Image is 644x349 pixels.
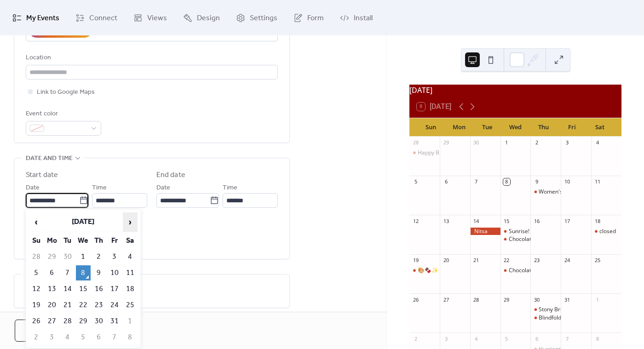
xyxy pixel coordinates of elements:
td: 14 [60,281,75,297]
div: 8 [503,178,510,185]
td: 22 [76,298,91,313]
div: 29 [443,139,449,146]
div: Stony Brook Veterans Private Event [539,306,629,314]
div: Sunrise! [509,228,529,235]
th: Su [29,233,44,248]
span: Link to Google Maps [37,87,95,98]
td: 4 [60,330,75,345]
td: 31 [107,314,122,329]
td: 13 [45,281,59,297]
div: Sunrise! [500,228,531,235]
td: 3 [107,249,122,264]
div: 2 [412,335,419,342]
div: 3 [443,335,449,342]
div: 28 [473,296,480,303]
div: 31 [563,296,570,303]
div: Mon [445,118,473,137]
div: 1 [503,139,510,146]
div: 7 [563,335,570,342]
span: Settings [250,11,277,25]
span: Install [354,11,373,25]
td: 1 [123,314,138,329]
td: 6 [45,265,59,280]
td: 3 [45,330,59,345]
span: Form [307,11,324,25]
td: 23 [92,298,106,313]
td: 4 [123,249,138,264]
td: 27 [45,314,59,329]
a: Views [126,4,174,32]
div: 3 [563,139,570,146]
div: Tue [473,118,501,137]
div: 6 [533,335,540,342]
td: 1 [76,249,91,264]
span: Time [92,183,107,194]
td: 10 [107,265,122,280]
div: 24 [563,257,570,264]
div: 13 [443,217,449,224]
td: 8 [123,330,138,345]
div: closed [591,228,621,235]
div: End date [156,170,185,181]
div: 5 [412,178,419,185]
button: AI Assistant [29,24,92,38]
span: My Events [26,11,59,25]
div: 11 [594,178,601,185]
a: Form [287,4,331,32]
td: 18 [123,281,138,297]
span: Date [156,183,170,194]
div: Women's Expo [530,188,561,196]
div: Start date [26,170,58,181]
a: Design [176,4,227,32]
div: 12 [412,217,419,224]
td: 5 [76,330,91,345]
div: 10 [563,178,570,185]
div: 25 [594,257,601,264]
td: 17 [107,281,122,297]
div: Chocolate in Harmony or Blindfolded or Color? [500,267,531,275]
div: 23 [533,257,540,264]
div: [DATE] [409,85,621,96]
th: [DATE] [45,212,122,232]
th: Sa [123,233,138,248]
td: 7 [107,330,122,345]
th: Th [92,233,106,248]
td: 20 [45,298,59,313]
div: Chocolate in Harmony [500,235,531,243]
button: Cancel [15,320,75,342]
td: 2 [92,249,106,264]
td: 2 [29,330,44,345]
span: Time [223,183,237,194]
div: 17 [563,217,570,224]
span: Views [147,11,167,25]
td: 21 [60,298,75,313]
td: 28 [60,314,75,329]
div: 4 [594,139,601,146]
a: Connect [69,4,124,32]
div: 30 [473,139,480,146]
div: 20 [443,257,449,264]
div: 22 [503,257,510,264]
td: 29 [76,314,91,329]
div: 4 [473,335,480,342]
th: We [76,233,91,248]
div: Happy Birthday --private event at Pindar [409,149,440,157]
div: Nitsa [470,228,500,235]
div: 29 [503,296,510,303]
div: 1 [594,296,601,303]
div: 16 [533,217,540,224]
td: 11 [123,265,138,280]
div: 18 [594,217,601,224]
div: 30 [533,296,540,303]
td: 7 [60,265,75,280]
div: 15 [503,217,510,224]
div: 5 [503,335,510,342]
div: AI Assistant [46,26,85,37]
td: 26 [29,314,44,329]
td: 6 [92,330,106,345]
div: 21 [473,257,480,264]
div: Location [26,52,276,63]
div: Blindfolded [DATE] Tasting [539,314,607,322]
td: 30 [60,249,75,264]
